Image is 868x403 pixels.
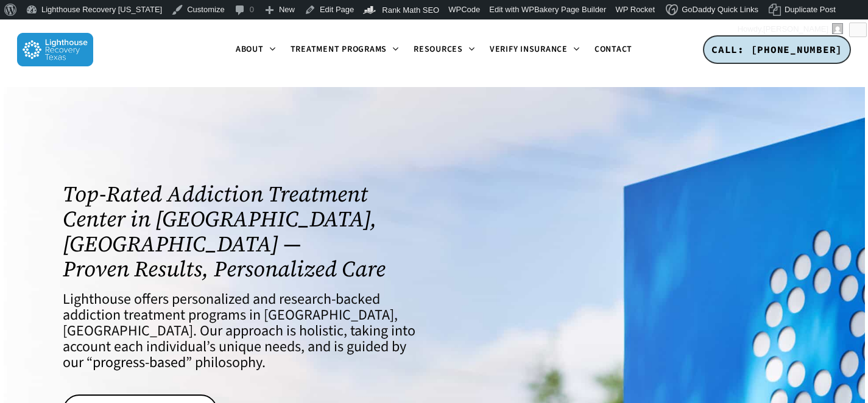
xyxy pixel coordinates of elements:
[711,43,842,55] span: CALL: [PHONE_NUMBER]
[17,33,93,66] img: Lighthouse Recovery Texas
[93,352,186,373] a: progress-based
[291,43,387,55] span: Treatment Programs
[587,45,640,54] a: Contact
[63,292,419,371] h4: Lighthouse offers personalized and research-backed addiction treatment programs in [GEOGRAPHIC_DA...
[763,24,828,33] span: [PERSON_NAME]
[283,45,407,55] a: Treatment Programs
[228,45,283,55] a: About
[382,5,439,15] span: Rank Math SEO
[733,19,848,39] a: Howdy,
[236,43,264,55] span: About
[490,43,568,55] span: Verify Insurance
[63,181,419,281] h1: Top-Rated Addiction Treatment Center in [GEOGRAPHIC_DATA], [GEOGRAPHIC_DATA] — Proven Results, Pe...
[595,43,632,55] span: Contact
[703,35,851,65] a: CALL: [PHONE_NUMBER]
[482,45,587,55] a: Verify Insurance
[406,45,482,55] a: Resources
[414,43,463,55] span: Resources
